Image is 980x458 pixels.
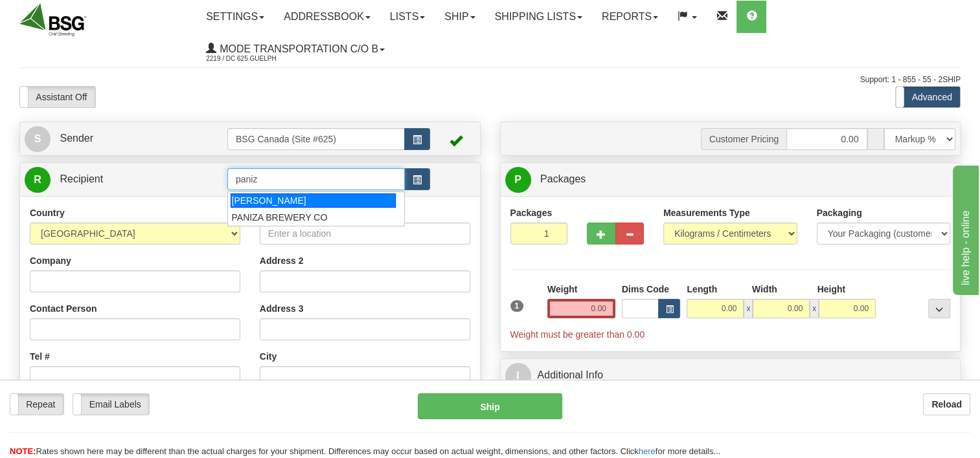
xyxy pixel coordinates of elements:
span: x [744,299,753,318]
img: logo2219.jpg [19,3,86,36]
span: 1 [510,300,524,312]
label: Repeat [10,394,63,415]
span: 2219 / DC 625 Guelph [206,52,303,65]
input: Sender Id [227,128,405,150]
a: Shipping lists [485,1,592,33]
a: Addressbook [274,1,380,33]
span: Packages [540,173,586,184]
b: Reload [931,399,962,409]
label: Advanced [896,87,960,107]
label: Dims Code [622,283,669,296]
span: Mode Transportation c/o B [216,43,378,54]
label: Packaging [817,206,862,219]
label: Address 3 [260,302,304,315]
span: I [505,363,531,389]
div: ... [928,299,950,318]
span: Recipient [60,173,103,184]
label: Width [752,283,777,296]
span: P [505,167,531,193]
span: Customer Pricing [701,128,786,150]
div: [PERSON_NAME] [231,193,396,208]
label: Measurements Type [663,206,750,219]
span: x [810,299,819,318]
span: R [25,167,51,193]
a: Settings [196,1,274,33]
label: Address 2 [260,254,304,267]
input: Enter a location [260,223,470,245]
label: Tel # [30,350,50,363]
a: P Packages [505,166,956,193]
a: Mode Transportation c/o B 2219 / DC 625 Guelph [196,33,394,65]
a: here [639,446,655,456]
div: Support: 1 - 855 - 55 - 2SHIP [19,74,961,85]
span: S [25,126,51,152]
label: Email Labels [73,394,149,415]
a: S Sender [25,125,227,152]
label: Length [687,283,717,296]
a: Reports [592,1,668,33]
label: City [260,350,277,363]
iframe: chat widget [950,163,979,295]
a: Ship [435,1,484,33]
a: R Recipient [25,166,205,193]
a: IAdditional Info [505,362,956,389]
div: PANIZA BREWERY CO [231,211,395,224]
label: Weight [547,283,577,296]
label: Company [30,254,71,267]
span: Weight must be greater than 0.00 [510,329,645,340]
label: Packages [510,206,553,219]
input: Recipient Id [227,168,405,190]
label: Contact Person [30,302,97,315]
div: live help - online [10,8,120,23]
label: Country [30,206,65,219]
a: Lists [380,1,435,33]
span: NOTE: [10,446,36,456]
label: Assistant Off [20,87,95,107]
button: Reload [923,393,970,415]
span: Sender [60,133,93,144]
button: Ship [418,393,562,419]
label: Height [817,283,846,296]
